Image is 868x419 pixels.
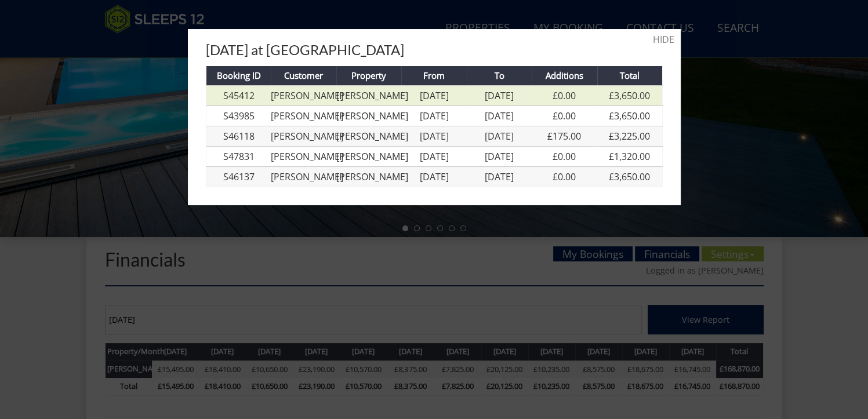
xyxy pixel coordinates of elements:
a: S45412 [223,89,254,102]
a: [PERSON_NAME] [336,130,408,143]
a: [PERSON_NAME] [271,170,343,183]
th: Property [336,66,401,85]
a: [DATE] [485,170,514,183]
th: From [401,66,466,85]
a: [DATE] [419,170,448,183]
th: Total [597,66,662,85]
a: S46118 [223,130,254,143]
a: £3,650.00 [609,89,650,102]
th: To [467,66,532,85]
a: £3,225.00 [609,130,650,143]
th: Customer [271,66,336,85]
a: £3,650.00 [609,110,650,122]
a: [DATE] [419,89,448,102]
p: Chat Live with a Human! [16,17,131,27]
a: £0.00 [553,110,576,122]
a: [PERSON_NAME] [271,89,343,102]
a: £0.00 [553,150,576,163]
a: [DATE] [485,150,514,163]
a: [PERSON_NAME] [336,89,408,102]
a: [PERSON_NAME] [336,170,408,183]
a: [PERSON_NAME] [271,150,343,163]
a: [DATE] [485,130,514,143]
a: [DATE] [419,150,448,163]
a: £0.00 [553,170,576,183]
h3: [DATE] at [GEOGRAPHIC_DATA] [206,42,663,57]
a: £175.00 [547,130,581,143]
a: [PERSON_NAME] [271,110,343,122]
a: [DATE] [419,110,448,122]
a: £1,320.00 [609,150,650,163]
a: [DATE] [485,89,514,102]
a: [PERSON_NAME] [271,130,343,143]
a: S47831 [223,150,254,163]
a: S43985 [223,110,254,122]
th: Booking ID [206,66,271,85]
a: [DATE] [419,130,448,143]
th: Additions [532,66,597,85]
a: [DATE] [485,110,514,122]
a: HIDE [653,32,674,46]
a: £0.00 [553,89,576,102]
a: S46137 [223,170,254,183]
a: [PERSON_NAME] [336,110,408,122]
button: Open LiveChat chat widget [133,15,147,29]
a: £3,650.00 [609,170,650,183]
a: [PERSON_NAME] [336,150,408,163]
